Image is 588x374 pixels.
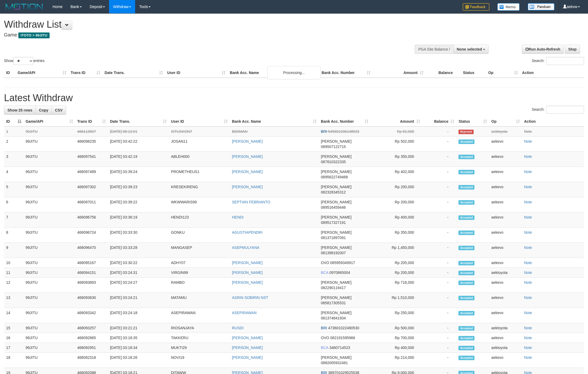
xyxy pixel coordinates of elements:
span: Copy 082191595966 to clipboard [330,336,355,340]
td: 468095167 [75,258,108,268]
th: Amount: activate to sort column ascending [370,117,422,126]
td: - [422,258,457,268]
td: 468098235 [75,137,108,152]
td: aekevo [489,152,522,167]
td: 99JITU [23,268,75,278]
select: Showentries [13,57,33,65]
td: aekevo [489,167,522,182]
a: [PERSON_NAME] [232,280,263,285]
td: RIOSANJAYA [169,323,230,333]
td: [DATE] 03:39:22 [108,197,169,212]
span: Accepted [458,356,474,360]
td: 5 [4,182,23,197]
td: 99JITU [23,182,75,197]
img: Feedback.jpg [463,3,489,11]
td: Rp 350,000 [370,152,422,167]
a: Note [524,261,532,265]
td: - [422,243,457,258]
a: CSV [51,106,66,115]
th: Action [520,68,584,78]
td: 99JITU [23,293,75,308]
td: Rp 400,000 [370,212,422,228]
td: Rp 200,000 [370,197,422,212]
td: ABLEH000 [169,152,230,167]
th: Status: activate to sort column ascending [456,117,489,126]
td: Rp 500,000 [370,323,422,333]
td: 99JITU [23,243,75,258]
a: Note [524,326,532,330]
td: PROMETHEUS1 [169,167,230,182]
a: Note [524,355,532,360]
span: None selected [457,47,482,51]
span: Copy 089517327191 to clipboard [321,220,346,225]
td: aekevo [489,197,522,212]
th: Action [522,117,584,126]
a: Stop [565,45,580,54]
span: Accepted [458,336,474,340]
th: Bank Acc. Name: activate to sort column ascending [230,117,319,126]
a: Note [524,200,532,204]
td: Rp 200,000 [370,268,422,278]
td: aekevo [489,333,522,343]
span: [PERSON_NAME] [321,311,352,315]
td: aekevo [489,243,522,258]
td: VIRGIN99 [169,268,230,278]
a: Note [524,245,532,250]
td: - [422,212,457,228]
h1: Withdraw List [4,19,387,30]
td: 13 [4,293,23,308]
td: Rp 250,000 [370,308,422,323]
td: - [422,333,457,343]
td: 99JITU [23,167,75,182]
td: Rp 200,000 [370,182,422,197]
img: panduan.png [528,3,554,10]
td: 468096724 [75,228,108,243]
td: 99JITU [23,126,75,137]
a: Copy [35,106,52,115]
th: Game/API [15,68,69,78]
td: 8 [4,228,23,243]
span: [PERSON_NAME] [321,200,352,204]
td: aekevo [489,353,522,368]
a: [PERSON_NAME] [232,270,263,275]
th: Op: activate to sort column ascending [489,117,522,126]
td: 468092865 [75,333,108,343]
span: Copy [39,108,48,112]
td: 468093893 [75,278,108,293]
td: 468113507 [75,126,108,137]
a: Note [524,336,532,340]
span: Copy 3460714523 to clipboard [329,346,350,350]
span: [PERSON_NAME] [321,154,352,159]
a: Note [524,154,532,159]
span: Copy 089507122715 to clipboard [321,145,346,149]
td: aekevo [489,212,522,228]
td: aekevo [489,228,522,243]
a: [PERSON_NAME] [232,170,263,174]
th: Status [461,68,486,78]
th: ID: activate to sort column descending [4,117,23,126]
div: PGA Site Balance / [415,45,453,54]
td: [DATE] 03:33:28 [108,243,169,258]
a: Note [524,139,532,143]
span: Copy 545801036148533 to clipboard [328,129,359,134]
td: ASEPIRAWAN [169,308,230,323]
td: 468097011 [75,197,108,212]
span: [PERSON_NAME] [321,295,352,300]
a: [PERSON_NAME] [232,154,263,159]
td: aekevo [489,258,522,268]
td: Rp 716,000 [370,278,422,293]
th: Balance: activate to sort column ascending [422,117,457,126]
td: RAMBO [169,278,230,293]
a: RUSDI [232,326,244,330]
td: aekevo [489,308,522,323]
td: 468096756 [75,212,108,228]
td: - [422,182,457,197]
td: 14 [4,308,23,323]
td: 468096470 [75,243,108,258]
td: [DATE] 03:24:18 [108,308,169,323]
td: 10 [4,258,23,268]
label: Search: [532,106,584,114]
span: Accepted [458,271,474,275]
input: Search: [546,57,584,65]
td: Rp 400,000 [370,343,422,353]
